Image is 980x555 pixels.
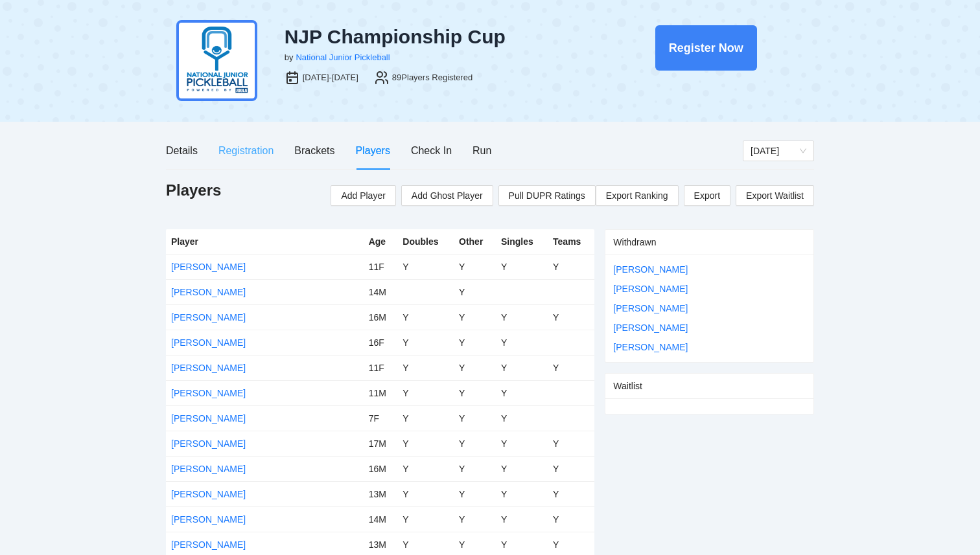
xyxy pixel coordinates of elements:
[501,234,542,249] div: Singles
[364,506,398,532] td: 14M
[356,142,390,159] div: Players
[472,142,491,159] div: Run
[454,254,496,279] td: Y
[548,254,594,279] td: Y
[412,188,483,203] span: Add Ghost Player
[655,25,757,71] button: Register Now
[397,506,454,532] td: Y
[171,438,246,449] a: [PERSON_NAME]
[548,481,594,506] td: Y
[684,185,730,206] a: Export
[364,456,398,481] td: 16M
[171,312,246,323] a: [PERSON_NAME]
[496,355,548,380] td: Y
[454,506,496,532] td: Y
[548,355,594,380] td: Y
[171,363,246,373] a: [PERSON_NAME]
[364,254,398,279] td: 11F
[613,230,806,255] div: Withdrawn
[613,284,688,294] a: [PERSON_NAME]
[496,456,548,481] td: Y
[746,186,804,205] span: Export Waitlist
[596,185,679,206] a: Export Ranking
[613,374,806,398] div: Waitlist
[548,304,594,330] td: Y
[294,142,334,159] div: Brackets
[397,355,454,380] td: Y
[613,303,688,313] a: [PERSON_NAME]
[498,185,596,206] button: Pull DUPR Ratings
[751,141,806,161] span: Thursday
[454,304,496,330] td: Y
[613,342,688,352] a: [PERSON_NAME]
[285,51,294,64] div: by
[496,506,548,532] td: Y
[454,405,496,431] td: Y
[303,71,358,84] div: [DATE]-[DATE]
[454,279,496,304] td: Y
[296,52,390,62] a: National Junior Pickleball
[496,304,548,330] td: Y
[397,330,454,355] td: Y
[496,254,548,279] td: Y
[171,262,246,272] a: [PERSON_NAME]
[397,380,454,405] td: Y
[459,234,491,249] div: Other
[171,489,246,499] a: [PERSON_NAME]
[171,287,246,297] a: [PERSON_NAME]
[496,405,548,431] td: Y
[364,330,398,355] td: 16F
[171,514,246,525] a: [PERSON_NAME]
[613,323,688,333] a: [PERSON_NAME]
[454,330,496,355] td: Y
[397,481,454,506] td: Y
[364,304,398,330] td: 16M
[606,186,668,205] span: Export Ranking
[454,380,496,405] td: Y
[411,142,452,159] div: Check In
[364,481,398,506] td: 13M
[694,186,720,205] span: Export
[613,264,688,275] a: [PERSON_NAME]
[171,539,246,550] a: [PERSON_NAME]
[548,456,594,481] td: Y
[496,380,548,405] td: Y
[397,456,454,481] td: Y
[402,234,449,249] div: Doubles
[341,188,385,203] span: Add Player
[166,180,221,201] h1: Players
[171,413,246,424] a: [PERSON_NAME]
[331,185,395,206] button: Add Player
[454,355,496,380] td: Y
[166,142,198,159] div: Details
[218,142,274,159] div: Registration
[364,431,398,456] td: 17M
[364,380,398,405] td: 11M
[171,388,246,398] a: [PERSON_NAME]
[454,431,496,456] td: Y
[369,234,393,249] div: Age
[496,330,548,355] td: Y
[364,355,398,380] td: 11F
[397,254,454,279] td: Y
[176,20,257,101] img: njp-logo2.png
[454,481,496,506] td: Y
[364,279,398,304] td: 14M
[171,337,246,348] a: [PERSON_NAME]
[496,431,548,456] td: Y
[401,185,493,206] button: Add Ghost Player
[496,481,548,506] td: Y
[548,506,594,532] td: Y
[454,456,496,481] td: Y
[397,431,454,456] td: Y
[548,431,594,456] td: Y
[171,464,246,474] a: [PERSON_NAME]
[285,25,588,49] div: NJP Championship Cup
[553,234,589,249] div: Teams
[509,188,585,203] span: Pull DUPR Ratings
[171,234,358,249] div: Player
[397,304,454,330] td: Y
[397,405,454,431] td: Y
[392,71,472,84] div: 89 Players Registered
[736,185,814,206] a: Export Waitlist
